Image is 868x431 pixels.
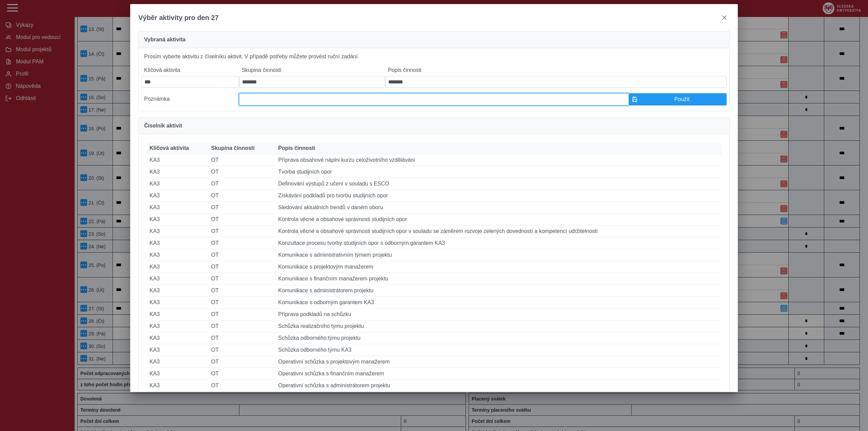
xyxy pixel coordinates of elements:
td: KA3 [147,202,209,214]
td: OT [209,392,276,404]
td: KA3 [147,178,209,190]
td: KA3 [147,344,209,356]
td: OT [209,190,276,202]
td: OT [209,261,276,273]
td: OT [209,285,276,297]
td: OT [209,178,276,190]
td: Komunikace s administrativním týmem projektu [275,249,721,261]
td: KA3 [147,166,209,178]
td: OT [209,309,276,320]
span: Vybraná aktivita [144,37,185,42]
td: KA3 [147,190,209,202]
td: OT [209,380,276,392]
label: Popis činnosti [385,64,727,76]
td: Schůzka realizačního týmu projektu [275,320,721,332]
td: OT [209,344,276,356]
td: OT [209,226,276,237]
td: Schůzka odborného týmu projektu [275,332,721,344]
span: Číselník aktivit [144,123,182,129]
td: Definování výstupů z učení v souladu s ESCO [275,178,721,190]
td: Schůzka odborného týmu KA3 [275,344,721,356]
span: Popis činnosti [278,145,315,151]
td: OT [209,214,276,226]
td: KA3 [147,297,209,309]
td: KA3 [147,261,209,273]
td: OT [209,237,276,249]
td: OT [209,368,276,380]
span: Klíčová aktivita [150,145,189,151]
td: Operativní schůzka odborného týmu KA3 [275,392,721,404]
span: Skupina činností [211,145,255,151]
td: Komunikace s administrátorem projektu [275,285,721,297]
td: KA3 [147,320,209,332]
td: KA3 [147,226,209,237]
td: Operativní schůzka s administrátorem projektu [275,380,721,392]
td: OT [209,249,276,261]
td: Příprava podkladů na schůzku [275,309,721,320]
td: KA3 [147,154,209,166]
td: Příprava obsahové náplni kurzu celoživotního vzdělávání [275,154,721,166]
td: OT [209,273,276,285]
td: Komunikace s finančním manažerem projektu [275,273,721,285]
td: OT [209,356,276,368]
span: Výběr aktivity pro den 27 [138,14,219,22]
td: KA3 [147,332,209,344]
td: KA3 [147,273,209,285]
td: KA3 [147,249,209,261]
td: OT [209,332,276,344]
td: Kontrola věcné a obsahové správnosti studijních opor v souladu se záměrem rozvoje zelených dovedn... [275,226,721,237]
td: KA3 [147,380,209,392]
td: Komunikace s odborným garantem KA3 [275,297,721,309]
td: KA3 [147,285,209,297]
td: Operativní schůzka s projektovým manažerem [275,356,721,368]
td: Sledování aktuálních trendů v daném oboru [275,202,721,214]
button: close [719,12,730,23]
td: KA3 [147,392,209,404]
td: KA3 [147,309,209,320]
td: KA3 [147,368,209,380]
td: Kontrola věcné a obsahové správnosti studijních opor [275,214,721,226]
label: Klíčová aktivita [141,64,239,76]
td: Komunikace s projektovým manažerem [275,261,721,273]
td: KA3 [147,237,209,249]
td: OT [209,320,276,332]
td: Tvorba studijních opor [275,166,721,178]
td: Získávání podkladů pro tvorbu studijních opor [275,190,721,202]
td: Operativní schůzka s finančním manažerem [275,368,721,380]
label: Skupina činností [239,64,386,76]
td: OT [209,154,276,166]
td: OT [209,202,276,214]
td: KA3 [147,214,209,226]
td: OT [209,297,276,309]
span: Použít [640,96,724,102]
td: Konzultace procesu tvorby studijních opor s odborným garantem KA3 [275,237,721,249]
td: OT [209,166,276,178]
label: Poznámka [141,93,239,105]
td: KA3 [147,356,209,368]
div: Prosím vyberte aktivitu z číselníku aktivit. V případě potřeby můžete provést ruční zadání. [138,48,730,111]
button: Použít [629,93,727,105]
